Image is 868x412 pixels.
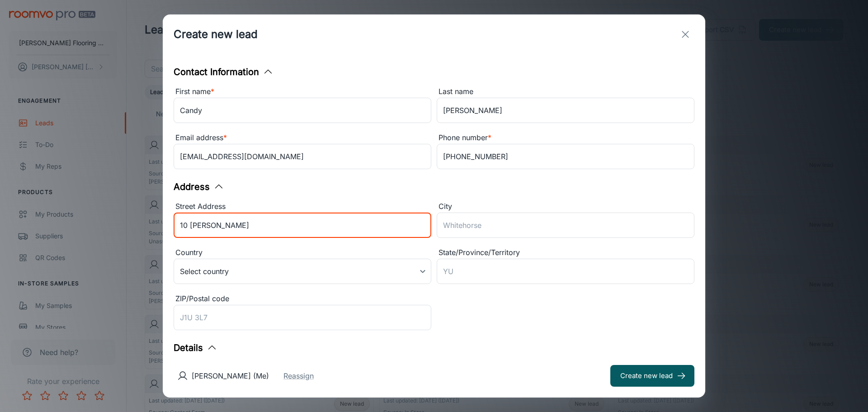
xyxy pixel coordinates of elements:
input: Doe [437,98,694,123]
h1: Create new lead [174,26,258,43]
div: ZIP/Postal code [174,293,431,305]
input: 2412 Northwest Passage [174,213,431,238]
p: [PERSON_NAME] (Me) [192,370,269,381]
div: First name [174,86,431,98]
div: Select country [174,259,431,284]
button: Details [174,341,217,355]
input: John [174,98,431,123]
button: Create new lead [610,365,694,387]
div: City [437,201,694,213]
div: State/Province/Territory [437,247,694,259]
div: Street Address [174,201,431,213]
input: Whitehorse [437,213,694,238]
input: +1 439-123-4567 [437,144,694,169]
button: Contact Information [174,65,274,79]
input: J1U 3L7 [174,305,431,330]
input: YU [437,259,694,284]
div: Email address [174,132,431,144]
div: Phone number [437,132,694,144]
div: Country [174,247,431,259]
button: Reassign [283,370,314,381]
input: myname@example.com [174,144,431,169]
button: exit [676,25,694,43]
button: Address [174,180,224,194]
div: Last name [437,86,694,98]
